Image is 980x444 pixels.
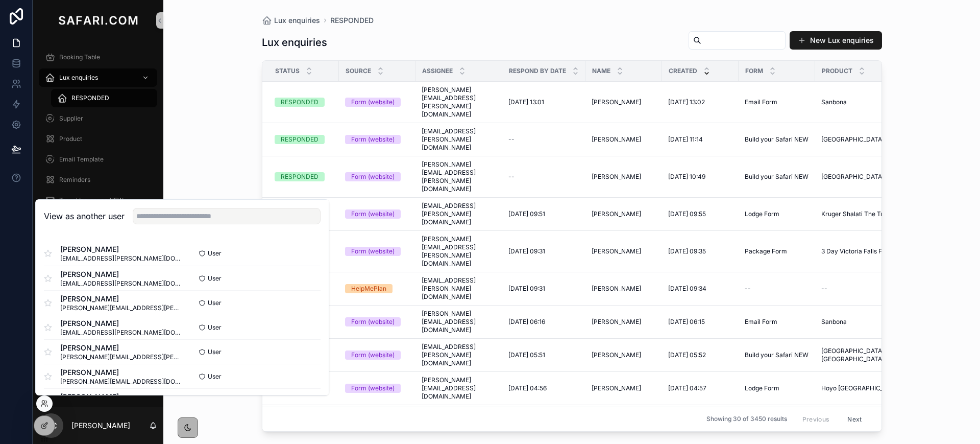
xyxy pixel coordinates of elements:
[745,318,777,326] span: Email Form
[345,135,409,144] a: Form (website)
[745,247,787,255] span: Package Form
[281,172,318,181] div: RESPONDED
[39,109,157,128] a: Supplier
[592,135,656,144] a: [PERSON_NAME]
[508,210,579,218] a: [DATE] 09:51
[668,98,732,106] a: [DATE] 13:02
[821,384,972,392] a: Hoyo [GEOGRAPHIC_DATA]
[60,367,182,378] span: [PERSON_NAME]
[821,318,847,326] span: Sanbona
[422,235,496,268] a: [PERSON_NAME][EMAIL_ADDRESS][PERSON_NAME][DOMAIN_NAME]
[509,67,566,75] span: Respond by date
[351,247,395,256] div: Form (website)
[668,210,732,218] a: [DATE] 09:55
[592,67,610,75] span: Name
[60,329,182,337] span: [EMAIL_ADDRESS][PERSON_NAME][DOMAIN_NAME]
[60,254,182,263] span: [EMAIL_ADDRESS][PERSON_NAME][DOMAIN_NAME]
[59,155,104,163] span: Email Template
[351,172,395,181] div: Form (website)
[745,318,809,326] a: Email Form
[60,294,182,304] span: [PERSON_NAME]
[790,31,882,50] button: New Lux enquiries
[592,210,656,218] a: [PERSON_NAME]
[422,160,496,193] a: [PERSON_NAME][EMAIL_ADDRESS][PERSON_NAME][DOMAIN_NAME]
[821,285,972,293] a: --
[60,279,182,288] span: [EMAIL_ADDRESS][PERSON_NAME][DOMAIN_NAME]
[821,285,827,293] span: --
[745,135,809,144] a: Build your Safari NEW
[60,378,182,386] span: [PERSON_NAME][EMAIL_ADDRESS][DOMAIN_NAME]
[60,353,182,361] span: [PERSON_NAME][EMAIL_ADDRESS][PERSON_NAME][DOMAIN_NAME]
[821,210,935,218] span: Kruger Shalati The Train On The Bridge
[208,274,222,283] span: User
[668,135,732,144] a: [DATE] 11:14
[208,348,222,356] span: User
[508,247,579,255] a: [DATE] 09:31
[330,15,374,26] span: RESPONDED
[592,173,641,181] span: [PERSON_NAME]
[422,276,496,301] a: [EMAIL_ADDRESS][PERSON_NAME][DOMAIN_NAME]
[281,98,318,107] div: RESPONDED
[351,135,395,144] div: Form (website)
[745,285,751,293] span: --
[592,210,641,218] span: [PERSON_NAME]
[351,317,395,326] div: Form (website)
[39,171,157,189] a: Reminders
[262,35,327,50] h1: Lux enquiries
[668,247,732,255] a: [DATE] 09:35
[208,323,222,332] span: User
[39,150,157,169] a: Email Template
[422,202,496,226] span: [EMAIL_ADDRESS][PERSON_NAME][DOMAIN_NAME]
[345,247,409,256] a: Form (website)
[208,249,222,258] span: User
[706,415,787,424] span: Showing 30 of 3450 results
[33,41,163,366] div: scrollable content
[821,98,972,106] a: Sanbona
[39,191,157,209] a: Travel Insurance NEW
[668,318,732,326] a: [DATE] 06:15
[592,135,641,144] span: [PERSON_NAME]
[668,285,732,293] a: [DATE] 09:34
[508,173,514,181] span: --
[821,247,914,255] span: 3 Day Victoria Falls Fly-in Safari
[508,173,579,181] a: --
[668,285,706,293] span: [DATE] 09:34
[821,247,972,255] a: 3 Day Victoria Falls Fly-in Safari
[508,285,579,293] a: [DATE] 09:31
[592,247,656,255] a: [PERSON_NAME]
[508,318,579,326] a: [DATE] 06:16
[668,384,732,392] a: [DATE] 04:57
[351,284,386,293] div: HelpMePlan
[668,351,706,359] span: [DATE] 05:52
[281,135,318,144] div: RESPONDED
[592,173,656,181] a: [PERSON_NAME]
[422,376,496,401] a: [PERSON_NAME][EMAIL_ADDRESS][DOMAIN_NAME]
[668,318,705,326] span: [DATE] 06:15
[592,285,656,293] a: [PERSON_NAME]
[508,351,579,359] a: [DATE] 05:51
[422,127,496,152] span: [EMAIL_ADDRESS][PERSON_NAME][DOMAIN_NAME]
[422,86,496,119] a: [PERSON_NAME][EMAIL_ADDRESS][PERSON_NAME][DOMAIN_NAME]
[592,98,656,106] a: [PERSON_NAME]
[840,411,869,427] button: Next
[592,384,641,392] span: [PERSON_NAME]
[745,98,809,106] a: Email Form
[422,310,496,334] a: [PERSON_NAME][EMAIL_ADDRESS][DOMAIN_NAME]
[821,347,972,363] span: [GEOGRAPHIC_DATA] / [GEOGRAPHIC_DATA], [GEOGRAPHIC_DATA]
[351,384,395,393] div: Form (website)
[59,135,82,143] span: Product
[351,98,395,107] div: Form (website)
[51,89,157,107] a: RESPONDED
[208,372,222,381] span: User
[745,173,808,181] span: Build your Safari NEW
[422,67,453,75] span: Assignee
[71,94,109,102] span: RESPONDED
[60,318,182,329] span: [PERSON_NAME]
[59,114,83,123] span: Supplier
[745,135,808,144] span: Build your Safari NEW
[345,98,409,107] a: Form (website)
[346,67,371,75] span: Source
